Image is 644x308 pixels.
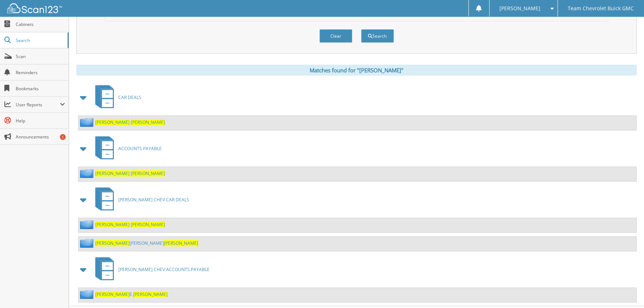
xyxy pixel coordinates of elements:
[91,185,189,214] a: [PERSON_NAME] CHEV CAR DEALS
[80,118,95,127] img: folder2.png
[499,6,540,11] span: [PERSON_NAME]
[133,291,168,297] span: [PERSON_NAME]
[91,255,210,284] a: [PERSON_NAME] CHEV ACCOUNTS PAYABLE
[95,119,165,125] a: [PERSON_NAME] [PERSON_NAME]
[16,102,60,108] span: User Reports
[80,220,95,229] img: folder2.png
[16,69,65,76] span: Reminders
[91,134,162,163] a: ACCOUNTS PAYABLE
[95,221,130,228] span: [PERSON_NAME]
[95,119,130,125] span: [PERSON_NAME]
[16,21,65,27] span: Cabinets
[131,170,165,176] span: [PERSON_NAME]
[95,291,168,297] a: [PERSON_NAME]E.[PERSON_NAME]
[568,6,634,11] span: Team Chevrolet Buick GMC
[95,240,198,246] a: [PERSON_NAME][PERSON_NAME][PERSON_NAME]
[131,119,165,125] span: [PERSON_NAME]
[118,94,141,100] span: CAR DEALS
[7,3,62,13] img: scan123-logo-white.svg
[16,134,65,140] span: Announcements
[118,145,162,152] span: ACCOUNTS PAYABLE
[16,118,65,124] span: Help
[80,169,95,178] img: folder2.png
[16,37,64,43] span: Search
[118,266,210,273] span: [PERSON_NAME] CHEV ACCOUNTS PAYABLE
[16,53,65,60] span: Scan
[60,134,66,140] div: 1
[607,273,644,308] iframe: Chat Widget
[76,65,637,76] div: Matches found for "[PERSON_NAME]"
[131,221,165,228] span: [PERSON_NAME]
[95,291,130,297] span: [PERSON_NAME]
[95,240,130,246] span: [PERSON_NAME]
[80,290,95,299] img: folder2.png
[95,170,165,176] a: [PERSON_NAME] [PERSON_NAME]
[80,239,95,248] img: folder2.png
[164,240,198,246] span: [PERSON_NAME]
[16,85,65,92] span: Bookmarks
[361,29,394,43] button: Search
[118,197,189,203] span: [PERSON_NAME] CHEV CAR DEALS
[91,83,141,112] a: CAR DEALS
[95,170,130,176] span: [PERSON_NAME]
[319,29,352,43] button: Clear
[95,221,165,228] a: [PERSON_NAME] [PERSON_NAME]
